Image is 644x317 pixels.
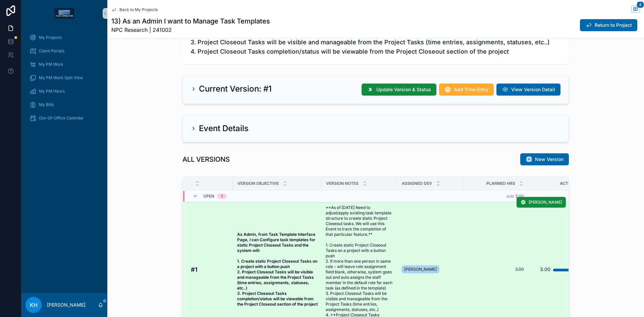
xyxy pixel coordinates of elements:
span: 4 [637,1,644,8]
span: Return to Project [595,22,632,29]
a: My PM Work [25,58,103,70]
span: KH [30,301,38,309]
h2: Current Version: #1 [199,84,272,94]
span: My PM Hours [39,89,65,94]
span: [PERSON_NAME] [404,267,437,272]
span: [PERSON_NAME] [529,200,562,205]
button: Add Time Entry [439,84,494,96]
a: #1 [191,265,229,274]
button: Update Version & Status [362,84,436,96]
small: Sum [506,195,514,198]
span: My PM Work [39,62,63,67]
a: 3.00 [468,267,524,272]
button: [PERSON_NAME] [517,197,566,208]
span: New Version [535,156,563,163]
a: As Admin, from Task Template Interface Page, I can Configure task templates for static Project Cl... [237,232,318,307]
a: My PM Hours [25,85,103,97]
div: scrollable content [21,27,107,133]
span: Assigned Dev [402,181,432,186]
a: Client Portals [25,45,103,57]
span: NPC Research | 241002 [111,26,270,34]
a: My Projects [25,32,103,44]
span: Back to My Projects [119,7,158,12]
button: Return to Project [580,19,637,31]
span: My Projects [39,35,62,40]
div: 1 [221,194,223,199]
a: 3.00 [528,263,591,276]
p: [PERSON_NAME] [47,302,86,308]
span: Add Time Entry [454,86,488,93]
a: Back to My Projects [111,7,158,12]
a: [PERSON_NAME] [401,264,460,275]
button: View Version Detail [496,84,560,96]
strong: As Admin, from Task Template Interface Page, I can Configure task templates for static Project Cl... [237,232,318,307]
span: Client Portals [39,48,64,54]
span: My PM Work Split View [39,75,83,81]
a: Out-Of-Office Calendar [25,112,103,124]
span: Out-Of-Office Calendar [39,115,84,121]
h1: ALL VERSIONS [182,155,230,164]
span: Version Objective [237,181,279,186]
span: View Version Detail [511,86,555,93]
a: My Bills [25,99,103,111]
h2: Event Details [199,123,249,134]
h1: 13) As an Admin I want to Manage Task Templates [111,16,270,26]
span: Version Notes [326,181,359,186]
button: 4 [631,5,640,14]
span: Planned Hrs [486,181,515,186]
span: 3.00 [515,194,524,199]
img: App logo [54,8,74,19]
button: New Version [520,153,569,165]
span: Update Version & Status [376,86,431,93]
a: My PM Work Split View [25,72,103,84]
span: Open [203,194,214,199]
div: 3.00 [540,263,550,276]
span: My Bills [39,102,54,107]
